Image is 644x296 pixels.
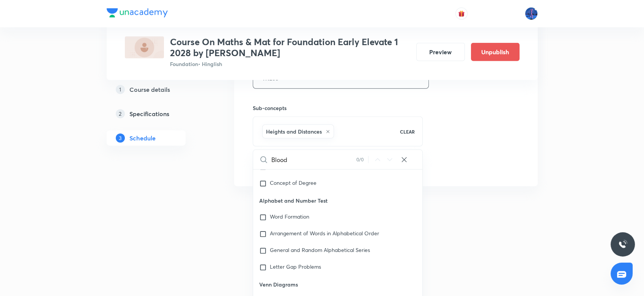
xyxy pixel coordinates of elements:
p: 1 [116,85,125,94]
span: Word Formation [270,213,309,220]
div: 0 / 0 [356,156,368,163]
span: Concept of Degree [270,179,316,186]
button: Unpublish [471,43,520,61]
button: Preview [416,43,465,61]
img: Mahesh Bhat [525,7,538,20]
h5: Specifications [129,109,169,118]
button: avatar [455,8,468,20]
a: 1Course details [107,82,210,97]
p: CLEAR [400,128,415,135]
p: 3 [116,133,125,142]
p: Venn Diagrams [253,276,423,293]
span: Letter Gap Problems [270,263,321,270]
img: AB65DEF9-3F36-475B-82FC-6001AAB56C2D_plus.png [125,36,164,58]
h6: Sub-concepts [253,104,423,112]
img: Company Logo [107,8,168,17]
a: 2Specifications [107,106,210,121]
p: Foundation • Hinglish [170,60,410,68]
h6: Heights and Distances [266,128,322,135]
input: Search sub-concepts [271,150,356,169]
h5: Schedule [129,133,156,142]
p: Alphabet and Number Test [253,192,423,209]
img: ttu [618,240,627,249]
img: avatar [458,10,465,17]
span: General and Random Alphabetical Series [270,246,370,253]
p: 2 [116,109,125,118]
span: Arrangement of Words in Alphabetical Order [270,230,379,237]
h3: Course On Maths & Mat for Foundation Early Elevate 1 2028 by [PERSON_NAME] [170,36,410,58]
h5: Course details [129,85,170,94]
a: Company Logo [107,8,168,19]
